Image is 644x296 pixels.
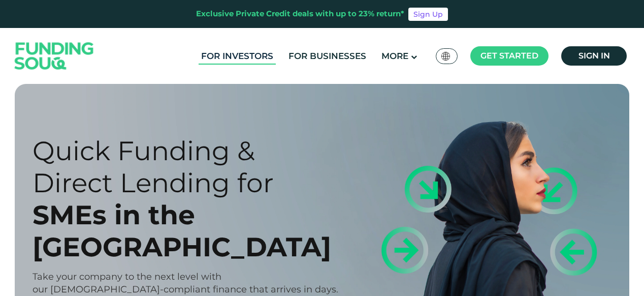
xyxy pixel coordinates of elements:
span: Get started [480,51,538,61]
div: Exclusive Private Credit deals with up to 23% return* [196,8,404,20]
span: Take your company to the next level with our [DEMOGRAPHIC_DATA]-compliant finance that arrives in... [33,271,338,295]
div: SMEs in the [GEOGRAPHIC_DATA] [33,199,340,263]
a: For Businesses [286,48,369,65]
span: More [381,51,408,61]
a: For Investors [199,48,276,65]
a: Sign in [561,46,627,66]
img: Logo [5,31,104,82]
a: Sign Up [408,8,448,21]
img: SA Flag [441,52,450,61]
span: Sign in [578,51,610,61]
div: Quick Funding & Direct Lending for [33,135,340,199]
